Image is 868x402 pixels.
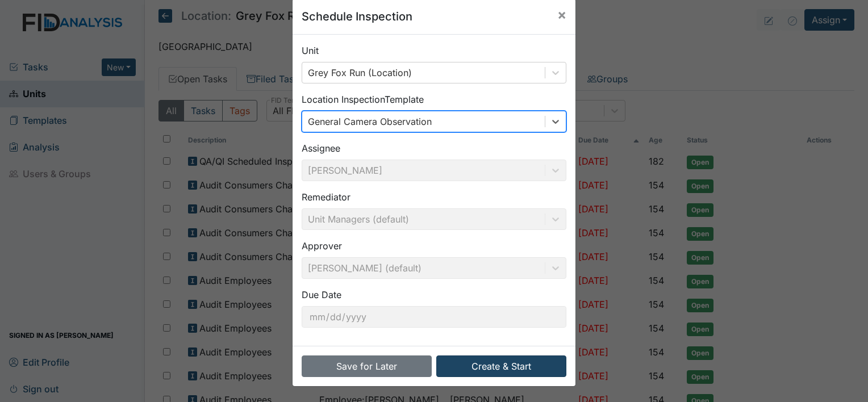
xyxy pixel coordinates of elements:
[302,8,412,25] h5: Schedule Inspection
[557,6,566,23] span: ×
[302,239,342,253] label: Approver
[302,288,341,301] label: Due Date
[302,93,424,106] label: Location Inspection Template
[302,190,350,204] label: Remediator
[302,355,432,377] button: Save for Later
[302,141,340,155] label: Assignee
[436,355,566,377] button: Create & Start
[302,44,319,57] label: Unit
[308,115,432,128] div: General Camera Observation
[308,66,412,79] div: Grey Fox Run (Location)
